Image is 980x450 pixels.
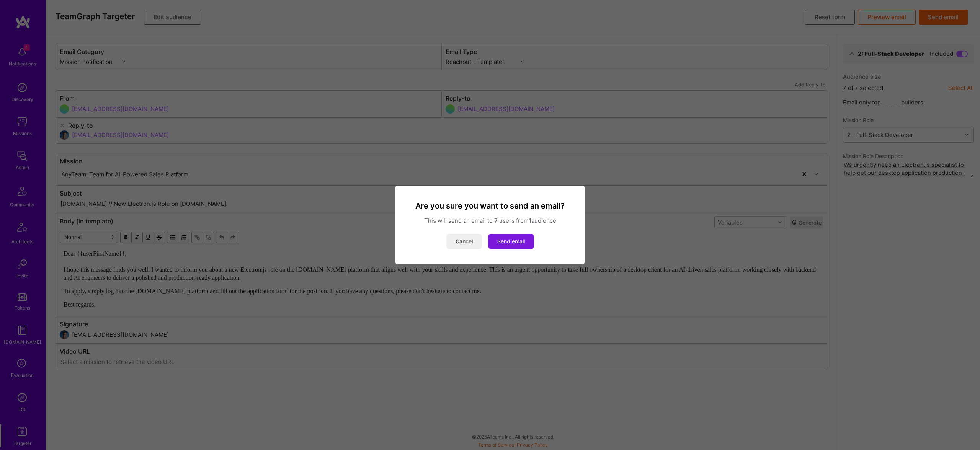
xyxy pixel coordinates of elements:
h3: Are you sure you want to send an email? [404,201,576,211]
strong: 1 [529,217,531,224]
button: Cancel [446,234,482,249]
div: modal [395,186,585,264]
strong: 7 [494,217,498,224]
button: Send email [488,234,534,249]
p: This will send an email to users from audience [404,217,576,225]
